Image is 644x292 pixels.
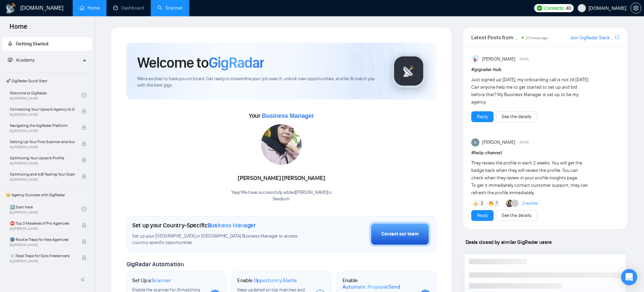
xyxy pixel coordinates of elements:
[471,138,479,147] img: haider ali
[471,55,479,63] img: Anisuzzaman Khan
[10,252,75,259] span: ☠️ Fatal Traps for Solo Freelancers
[82,239,87,244] span: lock
[231,189,332,202] div: Yaay! We have successfully added [PERSON_NAME] to
[261,124,302,165] img: 1699261636320-IMG-20231031-WA0001.jpg
[249,112,314,119] span: Your
[10,236,75,243] span: 🌚 Rookie Traps for New Agencies
[16,41,48,47] span: Getting Started
[79,5,100,11] a: homeHome
[342,284,400,290] span: Automatic Proposal Send
[137,76,381,89] span: We're excited to have you on board. Get ready to streamline your job search, unlock new opportuni...
[496,200,498,207] span: 1
[520,139,529,145] span: [DATE]
[477,113,488,120] a: Reply
[579,6,584,10] span: user
[473,201,478,206] img: 👍
[237,277,297,284] h1: Enable
[471,149,619,157] h1: # help-channel
[5,3,16,14] img: logo
[82,255,87,260] span: lock
[615,34,619,41] a: export
[10,227,75,231] span: By [PERSON_NAME]
[463,236,554,248] span: Deals closed by similar GigRadar users
[10,138,75,145] span: Setting Up Your First Scanner and Auto-Bidder
[489,201,494,206] img: 🔥
[82,207,87,211] span: check-circle
[82,223,87,228] span: lock
[82,141,87,146] span: lock
[502,212,531,219] a: See the details
[506,200,513,207] img: Korlan
[10,88,82,103] a: Welcome to GigRadarBy[PERSON_NAME]
[471,210,494,221] button: Reply
[522,200,538,207] a: 2replies
[537,5,542,11] img: upwork-logo.png
[82,174,87,179] span: lock
[132,222,256,229] h1: Set up your Country-Specific
[10,106,75,113] span: Connecting Your Upwork Agency to GigRadar
[10,155,75,161] span: Optimizing Your Upwork Profile
[630,5,641,11] a: setting
[10,161,75,165] span: By [PERSON_NAME]
[10,259,75,263] span: By [PERSON_NAME]
[502,113,531,120] a: See the details
[471,33,520,42] span: Latest Posts from the GigRadar Community
[137,53,264,72] h1: Welcome to
[482,55,515,63] span: [PERSON_NAME]
[496,111,537,122] button: See the details
[10,171,75,178] span: Optimizing and A/B Testing Your Scanner for Better Results
[80,276,87,283] span: double-left
[10,243,75,247] span: By [PERSON_NAME]
[209,53,264,72] span: GigRadar
[570,34,614,42] a: Join GigRadar Slack Community
[342,277,414,290] h1: Enable
[8,41,13,46] span: rocket
[392,54,426,88] img: gigradar-logo.png
[151,277,170,284] span: Scanner
[471,66,619,73] h1: # gigradar-hub
[477,212,488,219] a: Reply
[10,122,75,129] span: Navigating the GigRadar Platform
[471,159,590,197] div: They review the profile in each 2 weeks. You will get the badge back when they will review the pr...
[544,4,565,12] span: Connects:
[482,139,515,146] span: [PERSON_NAME]
[10,178,75,182] span: By [PERSON_NAME]
[471,111,494,122] button: Reply
[132,277,170,284] h1: Set Up a
[566,4,571,12] span: 40
[231,173,332,184] div: [PERSON_NAME] [PERSON_NAME]
[381,230,419,238] div: Contact our team
[126,261,184,268] span: GigRadar Automation
[621,269,637,285] div: Open Intercom Messenger
[526,36,548,40] span: 21 hours ago
[471,76,590,106] div: Just signed up [DATE], my onboarding call is not till [DATE]. Can anyone help me to get started t...
[3,74,91,88] span: 🚀 GigRadar Quick Start
[158,5,183,11] a: searchScanner
[82,125,87,130] span: lock
[82,93,87,97] span: check-circle
[231,196,332,202] p: Seedium .
[208,222,256,229] span: Business Manager
[113,5,144,11] a: dashboardDashboard
[10,113,75,117] span: By [PERSON_NAME]
[132,233,311,246] span: Set up your [GEOGRAPHIC_DATA] or [GEOGRAPHIC_DATA] Business Manager to access country-specific op...
[82,158,87,162] span: lock
[4,22,33,36] span: Home
[8,58,13,62] span: fund-projection-screen
[82,109,87,114] span: lock
[3,188,91,202] span: 👑 Agency Success with GigRadar
[2,37,92,51] li: Getting Started
[10,145,75,149] span: By [PERSON_NAME]
[8,57,34,63] span: Academy
[262,112,314,119] span: Business Manager
[520,56,529,62] span: [DATE]
[16,57,34,63] span: Academy
[369,222,431,247] button: Contact our team
[10,129,75,133] span: By [PERSON_NAME]
[10,220,75,227] span: ⛔ Top 3 Mistakes of Pro Agencies
[10,202,82,217] a: 1️⃣ Start HereBy[PERSON_NAME]
[496,210,537,221] button: See the details
[254,277,297,284] span: Opportunity Alerts
[615,35,619,40] span: export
